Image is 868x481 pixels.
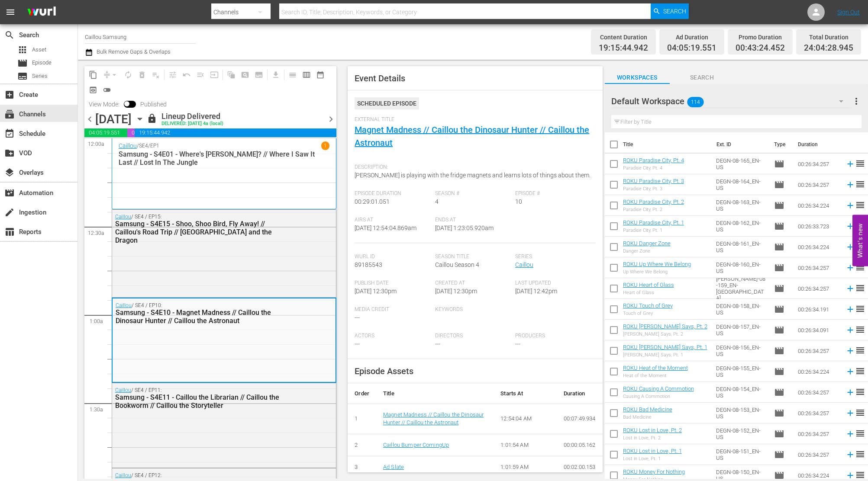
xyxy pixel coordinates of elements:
span: [DATE] 12:54:04.869am [355,224,416,231]
span: reorder [855,345,865,356]
span: Workspaces [605,72,670,83]
div: DELIVERED: [DATE] 4a (local) [161,121,223,127]
span: 114 [687,93,703,111]
span: toggle_off [103,86,111,94]
span: [DATE] 12:30pm [355,288,397,295]
a: Magnet Madness // Caillou the Dinosaur Hunter // Caillou the Astronaut [355,125,589,148]
span: reorder [855,449,865,459]
a: ROKU Bad Medicine [623,406,672,413]
span: Media Credit [355,306,430,313]
td: 00:02:00.153 [557,456,603,479]
div: Lost in Love, Pt. 2 [623,435,682,441]
svg: Add to Schedule [845,201,855,210]
span: 04:05:19.551 [84,128,127,137]
span: Ends At [435,217,511,224]
span: Create Search Block [238,68,252,82]
span: Revert to Primary Episode [180,68,194,82]
span: 89185543 [355,261,382,268]
th: Ext. ID [711,132,768,157]
span: Fill episodes with ad slates [194,68,207,82]
span: Asset [32,45,46,54]
td: 3 [348,456,376,479]
a: ROKU Heart of Glass [623,282,674,288]
span: 4 [435,198,439,205]
td: [PERSON_NAME]-08-159_EN-[GEOGRAPHIC_DATA] [713,278,771,299]
svg: Add to Schedule [845,388,855,397]
span: Bulk Remove Gaps & Overlaps [95,48,171,55]
span: Episode [774,449,784,460]
td: 00:26:34.191 [794,299,842,320]
span: 19:15:44.942 [599,43,648,53]
svg: Add to Schedule [845,305,855,314]
a: ROKU Lost in Love, Pt. 2 [623,427,682,433]
th: Duration [793,132,845,157]
span: Clear Lineup [149,68,163,82]
span: Episode [17,58,28,68]
span: Description: [355,164,591,171]
p: 1 [324,143,327,149]
div: Causing A Commotion [623,394,694,399]
td: DEGN-08-153_EN-US [713,403,771,423]
span: View Mode: [84,101,124,108]
a: ROKU Paradise City, Pt. 1 [623,219,684,226]
a: Ad Slate [383,464,404,470]
td: DEGN-08-156_EN-US [713,340,771,361]
svg: Add to Schedule [845,180,855,189]
div: [DATE] [95,112,132,126]
td: 00:26:33.723 [794,216,842,237]
span: Automation [4,188,15,198]
span: Publish Date [355,280,430,287]
span: Wurl Id [355,253,430,260]
div: Ad Duration [667,31,716,43]
a: ROKU Money For Nothing [623,468,685,475]
td: DEGN-08-163_EN-US [713,195,771,216]
span: Loop Content [121,68,135,82]
span: Create Series Block [252,68,266,82]
td: 1 [348,404,376,434]
span: Caillou Season 4 [435,261,479,268]
span: Episode # [515,190,591,197]
td: DEGN-08-157_EN-US [713,320,771,340]
span: preview_outlined [89,86,97,94]
div: [PERSON_NAME] Says, Pt. 2 [623,331,707,337]
span: [DATE] 12:42pm [515,288,557,295]
td: 00:26:34.257 [794,154,842,174]
span: Create [4,90,15,100]
div: Samsung - S4E15 - Shoo, Shoo Bird, Fly Away! // Caillou's Road Trip // [GEOGRAPHIC_DATA] and the ... [115,220,290,244]
span: reorder [855,407,865,418]
td: 12:54:04 AM [494,404,557,434]
span: 00:43:24.452 [127,128,135,137]
a: ROKU Paradise City, Pt. 2 [623,199,684,205]
svg: Add to Schedule [845,367,855,376]
a: ROKU Touch of Grey [623,302,673,309]
span: 00:43:24.452 [736,43,785,53]
svg: Add to Schedule [845,159,855,169]
svg: Add to Schedule [845,221,855,231]
span: Channels [4,109,15,119]
a: ROKU Heat of the Moment [623,365,688,371]
td: DEGN-08-155_EN-US [713,361,771,382]
span: --- [355,340,360,347]
span: Month Calendar View [313,68,327,82]
span: Season Title [435,253,511,260]
td: DEGN-08-164_EN-US [713,174,771,195]
span: Episode [774,408,784,418]
span: Episode [774,242,784,252]
span: Episode [774,325,784,335]
th: Order [348,383,376,404]
span: 00:29:01.051 [355,198,390,205]
span: Episode [774,387,784,398]
span: calendar_view_week_outlined [302,71,311,79]
span: Series [17,71,28,81]
span: [PERSON_NAME] is playing with the fridge magnets and learns lots of things about them. [355,172,590,179]
span: Week Calendar View [300,68,313,82]
span: Update Metadata from Key Asset [207,68,221,82]
span: 04:05:19.551 [667,43,716,53]
span: Episode [774,159,784,169]
span: lock [147,113,157,124]
a: ROKU Causing A Commotion [623,385,694,392]
span: Episode [774,200,784,211]
span: Keywords [435,306,511,313]
span: Schedule [4,128,15,139]
span: Overlays [4,167,15,178]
